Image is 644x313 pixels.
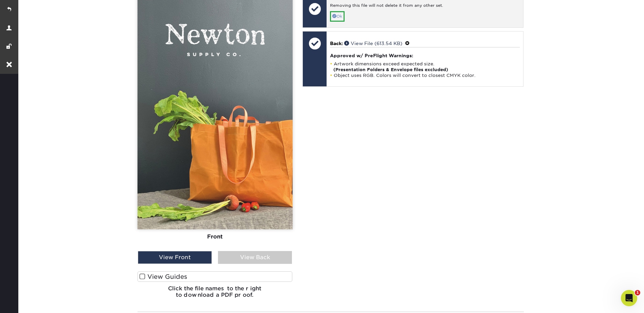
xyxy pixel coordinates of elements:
[330,11,345,22] a: Ok
[137,271,293,282] label: View Guides
[137,285,293,304] h6: Click the file names to the right to download a PDF proof.
[137,229,293,244] div: Front
[635,290,640,295] span: 1
[218,251,292,264] div: View Back
[330,72,520,78] li: Object uses RGB. Colors will convert to closest CMYK color.
[330,53,520,58] h4: Approved w/ PreFlight Warnings:
[138,251,212,264] div: View Front
[344,41,402,46] a: View File (613.54 KB)
[330,61,520,72] li: Artwork dimensions exceed expected size.
[621,290,637,306] iframe: Intercom live chat
[330,3,520,11] div: Removing this file will not delete it from any other set.
[330,41,343,46] span: Back:
[333,67,448,72] strong: (Presentation Folders & Envelope files excluded)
